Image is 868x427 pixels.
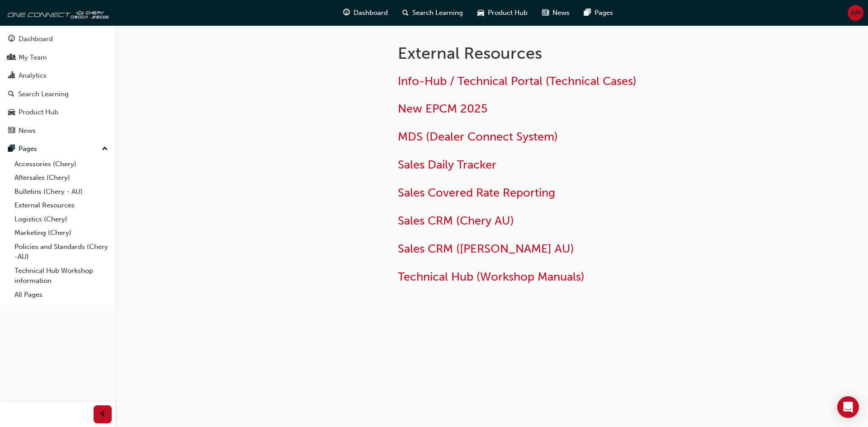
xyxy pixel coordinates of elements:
a: Analytics [4,67,112,84]
span: News [552,8,570,18]
div: Product Hub [19,107,58,117]
div: Dashboard [19,34,53,44]
a: Accessories (Chery) [11,157,112,171]
span: guage-icon [8,35,15,43]
div: News [19,126,36,136]
a: Dashboard [4,31,112,47]
div: Search Learning [18,89,69,99]
a: Sales CRM ([PERSON_NAME] AU) [398,242,574,256]
a: Marketing (Chery) [11,226,112,240]
a: Aftersales (Chery) [11,171,112,185]
a: search-iconSearch Learning [395,4,470,22]
a: Technical Hub Workshop information [11,264,112,288]
div: Pages [19,144,37,154]
span: news-icon [8,127,15,135]
span: Product Hub [488,8,528,18]
span: people-icon [8,54,15,62]
img: oneconnect [5,4,108,22]
span: news-icon [542,7,549,19]
a: My Team [4,49,112,66]
span: AM [851,8,861,18]
a: Product Hub [4,104,112,121]
a: Info-Hub / Technical Portal (Technical Cases) [398,74,637,88]
a: Sales CRM (Chery AU) [398,214,514,228]
span: prev-icon [99,409,106,420]
a: External Resources [11,198,112,212]
div: My Team [19,52,47,63]
span: Dashboard [354,8,388,18]
a: New EPCM 2025 [398,102,487,116]
a: Sales Covered Rate Reporting [398,186,555,200]
span: car-icon [477,7,484,19]
a: Bulletins (Chery - AU) [11,185,112,199]
h1: External Resources [398,43,694,63]
a: News [4,122,112,139]
a: news-iconNews [535,4,577,22]
a: car-iconProduct Hub [470,4,535,22]
a: All Pages [11,288,112,302]
a: Search Learning [4,86,112,103]
a: Logistics (Chery) [11,212,112,226]
span: guage-icon [343,7,350,19]
button: DashboardMy TeamAnalyticsSearch LearningProduct HubNews [4,29,112,141]
span: chart-icon [8,72,15,80]
span: search-icon [402,7,409,19]
button: Pages [4,141,112,157]
a: Sales Daily Tracker [398,158,496,172]
a: pages-iconPages [577,4,620,22]
a: Policies and Standards (Chery -AU) [11,240,112,264]
span: up-icon [102,143,108,155]
span: pages-icon [584,7,591,19]
span: car-icon [8,108,15,117]
span: pages-icon [8,145,15,153]
span: Search Learning [412,8,463,18]
span: Pages [594,8,613,18]
a: MDS (Dealer Connect System) [398,130,558,144]
a: Technical Hub (Workshop Manuals) [398,270,585,284]
button: AM [848,5,863,21]
a: guage-iconDashboard [336,4,395,22]
span: search-icon [8,90,14,99]
div: Analytics [19,70,47,81]
div: Open Intercom Messenger [837,396,859,418]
